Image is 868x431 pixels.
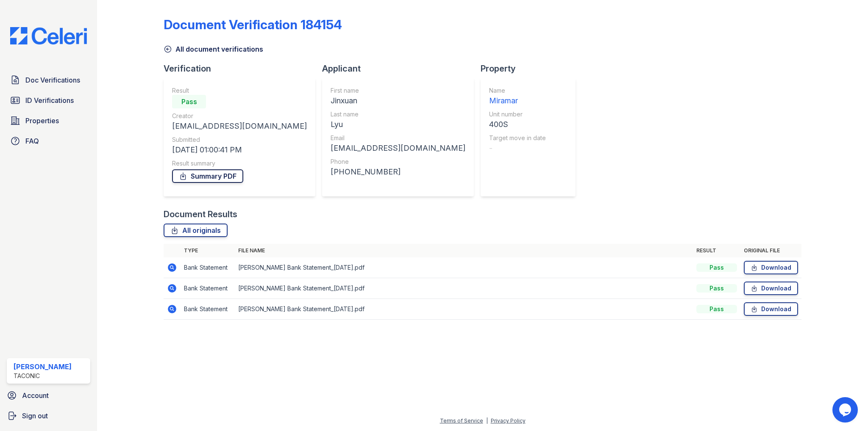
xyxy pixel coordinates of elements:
[489,119,546,130] div: 400S
[181,257,235,278] td: Bank Statement
[181,278,235,299] td: Bank Statement
[235,278,693,299] td: [PERSON_NAME] Bank Statement_[DATE].pdf
[440,417,483,424] a: Terms of Service
[696,263,737,272] div: Pass
[22,390,49,401] span: Account
[235,257,693,278] td: [PERSON_NAME] Bank Statement_[DATE].pdf
[164,63,322,75] div: Verification
[331,110,465,119] div: Last name
[7,133,90,149] a: FAQ
[740,244,801,257] th: Original file
[3,387,94,404] a: Account
[164,224,228,237] a: All originals
[489,86,546,107] a: Name Miramar
[14,362,72,372] div: [PERSON_NAME]
[25,75,80,85] span: Doc Verifications
[481,63,582,75] div: Property
[164,17,342,32] div: Document Verification 184154
[181,299,235,320] td: Bank Statement
[235,244,693,257] th: File name
[172,112,307,120] div: Creator
[25,136,39,146] span: FAQ
[696,284,737,293] div: Pass
[331,157,465,166] div: Phone
[172,86,307,95] div: Result
[331,95,465,107] div: Jinxuan
[25,116,59,126] span: Properties
[489,142,546,154] div: -
[744,282,798,295] a: Download
[22,411,48,421] span: Sign out
[7,72,90,88] a: Doc Verifications
[489,134,546,142] div: Target move in date
[7,92,90,109] a: ID Verifications
[172,159,307,168] div: Result summary
[331,134,465,142] div: Email
[172,135,307,144] div: Submitted
[489,110,546,119] div: Unit number
[7,112,90,129] a: Properties
[3,27,94,44] img: CE_Logo_Blue-a8612792a0a2168367f1c8372b55b34899dd931a85d93a1a3d3e32e68fde9ad4.png
[164,208,237,220] div: Document Results
[172,120,307,132] div: [EMAIL_ADDRESS][DOMAIN_NAME]
[832,397,860,423] iframe: chat widget
[491,417,526,424] a: Privacy Policy
[322,63,481,75] div: Applicant
[489,86,546,95] div: Name
[164,44,263,54] a: All document verifications
[14,372,72,380] div: Taconic
[331,86,465,95] div: First name
[172,144,307,156] div: [DATE] 01:00:41 PM
[489,95,546,107] div: Miramar
[172,169,243,183] a: Summary PDF
[693,244,740,257] th: Result
[331,166,465,178] div: [PHONE_NUMBER]
[172,95,206,108] div: Pass
[331,119,465,130] div: Lyu
[3,407,94,424] a: Sign out
[331,142,465,154] div: [EMAIL_ADDRESS][DOMAIN_NAME]
[744,302,798,316] a: Download
[181,244,235,257] th: Type
[25,95,74,105] span: ID Verifications
[235,299,693,320] td: [PERSON_NAME] Bank Statement_[DATE].pdf
[486,417,488,424] div: |
[696,305,737,313] div: Pass
[744,261,798,274] a: Download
